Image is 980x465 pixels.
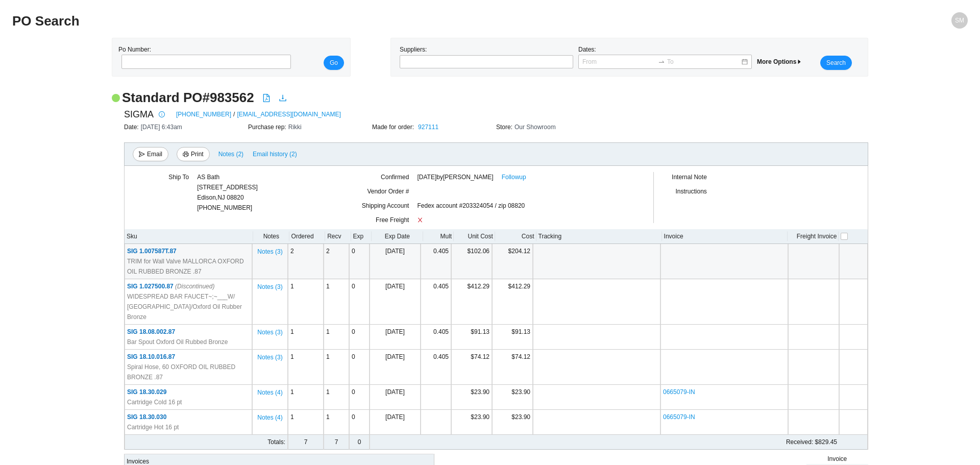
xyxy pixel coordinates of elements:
[288,325,324,350] td: 1
[495,229,536,244] th: Cost
[288,279,324,325] td: 1
[370,279,421,325] td: [DATE]
[417,172,493,182] span: [DATE] by [PERSON_NAME]
[12,12,729,30] h2: PO Search
[349,325,370,350] td: 0
[372,124,416,131] span: Made for order:
[257,352,283,359] button: Notes (3)
[191,149,204,159] span: Print
[454,229,495,244] th: Unit Cost
[154,107,168,121] button: info-circle
[176,109,231,119] a: [PHONE_NUMBER]
[370,385,421,410] td: [DATE]
[421,435,839,450] td: $829.45
[257,352,282,362] span: Notes ( 3 )
[492,244,533,279] td: $204.12
[536,229,662,244] th: Tracking
[492,385,533,410] td: $23.90
[663,413,695,421] a: 0665079-IN
[257,281,283,288] button: Notes (3)
[257,412,282,423] span: Notes ( 4 )
[376,216,409,224] span: Free Freight
[326,283,330,290] span: 1
[330,58,338,68] span: Go
[279,94,287,104] a: download
[127,422,179,432] span: Cartridge Hot 16 pt
[492,410,533,435] td: $23.90
[326,353,330,360] span: 1
[796,59,802,65] span: caret-right
[127,362,250,382] span: Spiral Hose, 60 OXFORD OIL RUBBED BRONZE .87
[658,58,665,65] span: swap-right
[397,44,576,70] div: Suppliers:
[183,151,189,158] span: printer
[127,291,250,322] span: WIDESPREAD BAR FAUCET~;~___W/ [GEOGRAPHIC_DATA]/Oxford Oil Rubber Bronze
[253,229,289,244] th: Notes
[257,282,282,292] span: Notes ( 3 )
[288,124,302,131] span: Rikki
[451,279,492,325] td: $412.29
[218,149,244,156] button: Notes (2)
[955,12,964,29] span: SM
[451,325,492,350] td: $91.13
[326,388,330,396] span: 1
[423,229,454,244] th: Mult
[127,397,182,407] span: Cartridge Cold 16 pt
[288,244,324,279] td: 2
[349,385,370,410] td: 0
[496,124,514,131] span: Store:
[127,328,175,335] span: SIG 18.08.002.87
[381,174,409,181] span: Confirmed
[663,388,695,396] a: 0665079-IN
[370,244,421,279] td: [DATE]
[156,111,167,117] span: info-circle
[788,229,839,244] th: Freight Invoice
[349,279,370,325] td: 0
[417,201,623,215] div: Fedex account #203324054 / zip 08820
[492,325,533,350] td: $91.13
[118,44,288,70] div: Po Number:
[288,410,324,435] td: 1
[820,56,852,70] button: Search
[349,350,370,385] td: 0
[675,188,706,195] span: Instructions
[492,279,533,325] td: $412.29
[288,385,324,410] td: 1
[451,244,492,279] td: $102.06
[257,412,283,419] button: Notes (4)
[127,256,250,277] span: TRIM for Wall Valve MALLORCA OXFORD OIL RUBBED BRONZE .87
[349,435,370,450] td: 0
[326,248,330,255] span: 2
[124,124,141,131] span: Date:
[252,147,298,161] button: Email history (2)
[662,229,788,244] th: Invoice
[786,438,813,446] span: Received:
[576,44,754,70] div: Dates:
[127,413,166,421] span: SIG 18.30.030
[147,149,162,159] span: Email
[127,231,251,241] div: Sku
[372,229,423,244] th: Exp Date
[289,229,326,244] th: Ordered
[326,328,330,335] span: 1
[127,353,175,360] span: SIG 18.10.016.87
[370,325,421,350] td: [DATE]
[451,350,492,385] td: $74.12
[127,337,228,347] span: Bar Spout Oxford Oil Rubbed Bronze
[133,147,168,161] button: sendEmail
[421,350,451,385] td: 0.405
[177,147,210,161] button: printerPrint
[451,385,492,410] td: $23.90
[667,57,741,67] input: To
[257,246,283,253] button: Notes (3)
[248,124,288,131] span: Purchase rep:
[197,172,258,203] div: AS Bath [STREET_ADDRESS] Edison , NJ 08820
[672,174,707,181] span: Internal Note
[127,283,214,290] span: SIG 1.027500.87
[421,325,451,350] td: 0.405
[362,202,409,209] span: Shipping Account
[141,124,182,131] span: [DATE] 6:43am
[325,229,351,244] th: Recv
[257,247,282,257] span: Notes ( 3 )
[262,94,271,104] a: file-pdf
